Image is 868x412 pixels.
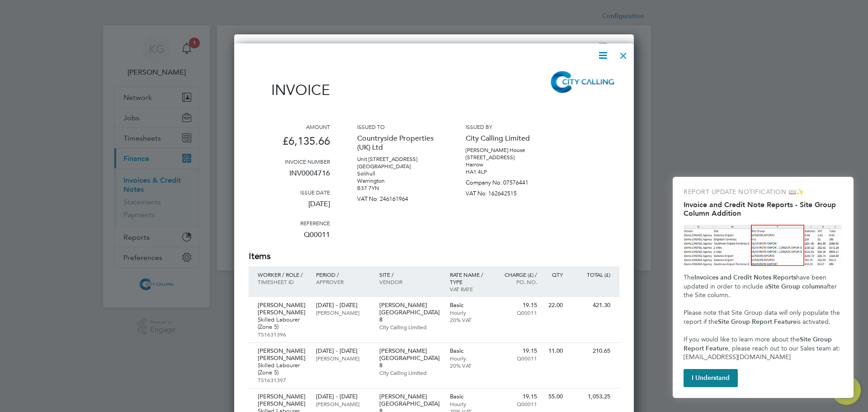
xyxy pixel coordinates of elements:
p: VAT No: 162642515 [466,186,547,197]
span: If you would like to learn more about the [684,336,800,343]
p: [PERSON_NAME] [316,355,370,362]
p: Basic [450,347,489,355]
p: TS1631397 [258,376,307,384]
p: Approver [316,278,370,285]
p: Warrington [357,177,439,185]
strong: Site Group Report Feature [684,336,834,352]
p: [GEOGRAPHIC_DATA] [357,163,439,170]
p: VAT No: 246161964 [357,192,439,203]
p: Hourly [450,309,489,316]
h3: Amount [249,123,330,130]
p: 20% VAT [450,316,489,323]
p: [PERSON_NAME] [316,309,370,316]
p: 210.65 [572,347,610,355]
p: Countryside Properties (UK) Ltd [357,130,439,156]
p: [PERSON_NAME] House [466,147,547,154]
p: B37 7YN [357,185,439,192]
p: 20% VAT [450,362,489,369]
p: [PERSON_NAME] [PERSON_NAME] [258,347,307,362]
p: INV0004716 [249,165,330,189]
p: City Calling Limited [379,369,441,376]
p: [PERSON_NAME] [316,400,370,407]
p: [PERSON_NAME] [PERSON_NAME] [258,302,307,316]
h3: Issued to [357,123,439,130]
p: £6,135.66 [249,130,330,158]
span: Please note that Site Group data will only populate the report if the [684,309,842,326]
span: , please reach out to our Sales team at: [EMAIL_ADDRESS][DOMAIN_NAME] [684,345,842,361]
h3: Issue date [249,189,330,196]
p: Company No: 07576441 [466,175,547,186]
div: Invoice and Credit Note Reports - Site Group Column Addition [673,177,854,398]
p: 19.15 [498,347,537,355]
p: HA1 4LP [466,168,547,175]
p: TS1631396 [258,331,307,338]
h2: Invoice and Credit Note Reports - Site Group Column Addition [684,200,843,218]
p: Hourly [450,400,489,407]
img: Site Group Column in Invoices Report [684,225,843,266]
p: 55.00 [546,393,563,400]
span: is activated. [797,318,830,326]
h3: Invoice number [249,158,330,165]
p: Hourly [450,355,489,362]
p: Solihull [357,170,439,177]
p: Basic [450,302,489,309]
p: [PERSON_NAME][GEOGRAPHIC_DATA] 8 [379,302,441,323]
p: Po. No. [498,278,537,285]
p: VAT rate [450,285,489,293]
p: Rate name / type [450,271,489,285]
p: [STREET_ADDRESS] [466,154,547,161]
p: Q00011 [249,227,330,250]
p: [PERSON_NAME] [PERSON_NAME] [258,393,307,407]
p: 22.00 [546,302,563,309]
p: City Calling Limited [466,130,547,147]
h3: Issued by [466,123,547,130]
p: Total (£) [572,271,610,278]
p: Skilled Labourer (Zone 5) [258,316,307,331]
strong: Invoices and Credit Notes Reports [694,274,796,281]
p: Q00011 [498,400,537,407]
span: have been updated in order to include a [684,274,828,290]
p: 421.30 [572,302,610,309]
p: Skilled Labourer (Zone 5) [258,362,307,376]
span: The [684,274,694,281]
p: Charge (£) / [498,271,537,278]
p: [PERSON_NAME][GEOGRAPHIC_DATA] 8 [379,347,441,369]
p: 11.00 [546,347,563,355]
h3: Reference [249,219,330,227]
p: Timesheet ID [258,278,307,285]
p: QTY [546,271,563,278]
p: Site / [379,271,441,278]
p: Q00011 [498,309,537,316]
strong: Site Group column [768,283,824,290]
p: Unit [STREET_ADDRESS] [357,156,439,163]
p: Vendor [379,278,441,285]
p: Period / [316,271,370,278]
p: [DATE] - [DATE] [316,302,370,309]
strong: Site Group Report Feature [718,318,797,326]
p: [DATE] - [DATE] [316,393,370,400]
p: Basic [450,393,489,400]
p: [DATE] - [DATE] [316,347,370,355]
h1: Invoice [249,81,330,99]
h2: Items [249,250,619,263]
p: Q00011 [498,355,537,362]
p: REPORT UPDATE NOTIFICATION 📖✨ [684,188,843,197]
p: City Calling Limited [379,323,441,331]
p: 19.15 [498,393,537,400]
p: Harrow [466,161,547,168]
p: 1,053.25 [572,393,610,400]
p: Worker / Role / [258,271,307,278]
p: 19.15 [498,302,537,309]
p: [DATE] [249,196,330,219]
button: I Understand [684,369,738,387]
img: citycalling-logo-remittance.png [546,68,619,95]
